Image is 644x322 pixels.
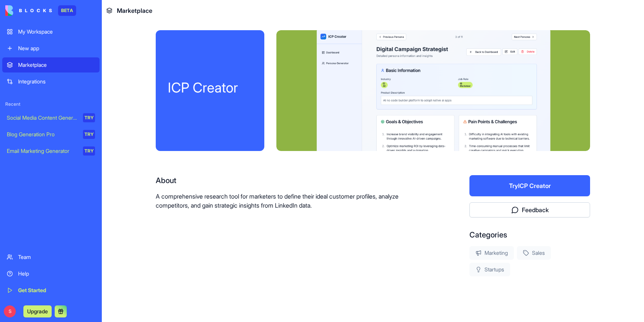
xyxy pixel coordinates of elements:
[2,250,100,265] a: Team
[517,246,551,260] div: Sales
[469,263,510,276] div: Startups
[2,143,100,159] a: Email Marketing GeneratorTRY
[2,57,100,72] a: Marketplace
[83,130,95,139] div: TRY
[5,5,76,16] a: BETA
[2,24,100,39] a: My Workspace
[5,5,52,16] img: logo
[2,127,100,142] a: Blog Generation ProTRY
[83,113,95,122] div: TRY
[7,114,78,122] div: Social Media Content Generator
[58,5,76,16] div: BETA
[156,175,421,186] div: About
[83,146,95,156] div: TRY
[2,283,100,298] a: Get Started
[2,41,100,56] a: New app
[18,28,95,35] div: My Workspace
[2,101,100,107] span: Recent
[4,305,16,317] span: S
[18,253,95,261] div: Team
[18,78,95,85] div: Integrations
[7,131,78,138] div: Blog Generation Pro
[469,175,590,196] button: TryICP Creator
[2,266,100,281] a: Help
[117,6,152,15] span: Marketplace
[7,147,78,155] div: Email Marketing Generator
[18,45,95,52] div: New app
[469,230,590,240] div: Categories
[156,192,421,210] p: A comprehensive research tool for marketers to define their ideal customer profiles, analyze comp...
[18,270,95,277] div: Help
[18,61,95,69] div: Marketplace
[2,110,100,125] a: Social Media Content GeneratorTRY
[168,80,252,95] div: ICP Creator
[2,74,100,89] a: Integrations
[469,246,514,260] div: Marketing
[23,305,52,317] button: Upgrade
[18,287,95,294] div: Get Started
[469,202,590,217] button: Feedback
[23,307,52,315] a: Upgrade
